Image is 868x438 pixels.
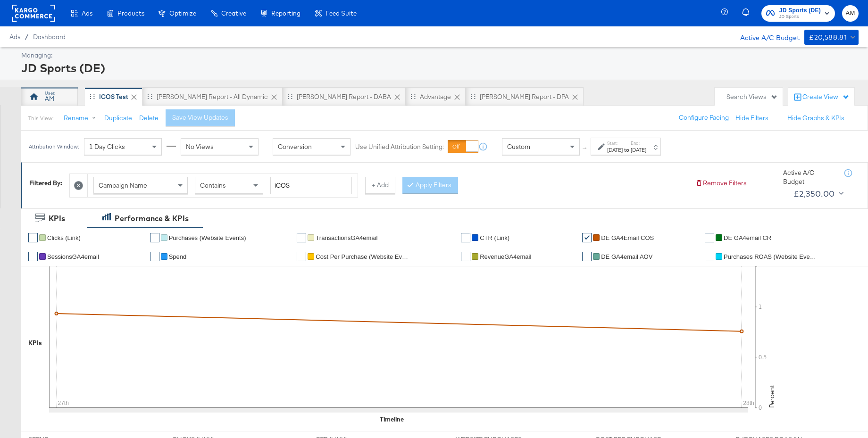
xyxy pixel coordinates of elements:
button: + Add [365,177,395,194]
button: Rename [57,110,106,127]
a: ✔ [297,252,306,261]
div: Active A/C Budget [783,168,835,186]
span: Creative [221,9,246,17]
a: ✔ [705,233,714,242]
button: Hide Graphs & KPIs [787,114,844,123]
span: RevenueGA4email [480,253,531,260]
span: Ads [82,9,92,17]
div: Attribution Window: [28,143,79,150]
div: [PERSON_NAME] Report - DPA [480,92,569,101]
span: Campaign Name [99,181,147,190]
text: Percent [768,385,776,408]
a: ✔ [297,233,306,242]
div: Performance & KPIs [115,213,189,224]
div: Timeline [380,415,404,424]
span: DE GA4Email COS [601,234,654,241]
span: Contains [200,181,226,190]
span: Conversion [278,142,312,151]
div: Advantage [420,92,451,101]
button: Duplicate [104,114,132,123]
label: End: [631,140,646,146]
label: Use Unified Attribution Setting: [355,142,444,151]
div: Drag to reorder tab [287,94,292,99]
span: / [20,33,33,41]
span: Optimize [169,9,196,17]
label: Start: [607,140,623,146]
button: £2,350.00 [790,186,845,201]
span: 1 Day Clicks [89,142,125,151]
span: CTR (Link) [480,234,509,241]
button: AM [842,5,859,22]
div: Create View [802,92,850,102]
span: Reporting [271,9,300,17]
button: Delete [139,114,159,123]
div: [PERSON_NAME] Report - DABA [297,92,391,101]
span: DE GA4email AOV [601,253,652,260]
button: Configure Pacing [672,109,735,126]
span: Spend [169,253,187,260]
button: Remove Filters [695,179,747,188]
div: Drag to reorder tab [147,94,152,99]
a: ✔ [150,252,159,261]
span: JD Sports (DE) [779,6,821,16]
span: No Views [186,142,214,151]
a: ✔ [705,252,714,261]
a: Dashboard [33,33,66,41]
span: Feed Suite [325,9,357,17]
div: AM [45,94,54,103]
span: Cost Per Purchase (Website Events) [316,253,410,260]
div: Active A/C Budget [730,30,800,44]
a: ✔ [28,252,38,261]
span: Clicks (Link) [47,234,81,241]
div: KPIs [49,213,65,224]
div: £2,350.00 [793,187,835,201]
div: Managing: [21,51,856,60]
div: Drag to reorder tab [470,94,476,99]
span: Purchases ROAS (Website Events) [724,253,818,260]
a: ✔ [461,233,470,242]
div: This View: [28,115,53,122]
span: SessionsGA4email [47,253,99,260]
span: Ads [9,33,20,41]
span: Purchases (Website Events) [169,234,246,241]
input: Enter a search term [270,177,352,194]
div: iCOS Test [99,92,128,101]
span: Products [117,9,144,17]
button: Hide Filters [735,114,768,123]
span: TransactionsGA4email [316,234,377,241]
a: ✔ [582,252,592,261]
div: Search Views [726,92,778,101]
a: ✔ [582,233,592,242]
span: AM [846,8,855,19]
div: KPIs [28,339,42,347]
div: JD Sports (DE) [21,60,856,76]
div: [DATE] [631,146,646,154]
div: Drag to reorder tab [90,94,95,99]
div: [PERSON_NAME] Report - All Dynamic [157,92,268,101]
div: £20,588.81 [809,32,847,43]
a: ✔ [28,233,38,242]
strong: to [623,146,631,153]
span: Custom [507,142,530,151]
div: Filtered By: [29,179,62,188]
span: ↑ [581,147,590,150]
button: JD Sports (DE)JD Sports [761,5,835,22]
span: JD Sports [779,13,821,21]
a: ✔ [461,252,470,261]
div: Drag to reorder tab [410,94,416,99]
div: [DATE] [607,146,623,154]
a: ✔ [150,233,159,242]
span: DE GA4email CR [724,234,771,241]
button: £20,588.81 [804,30,859,45]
